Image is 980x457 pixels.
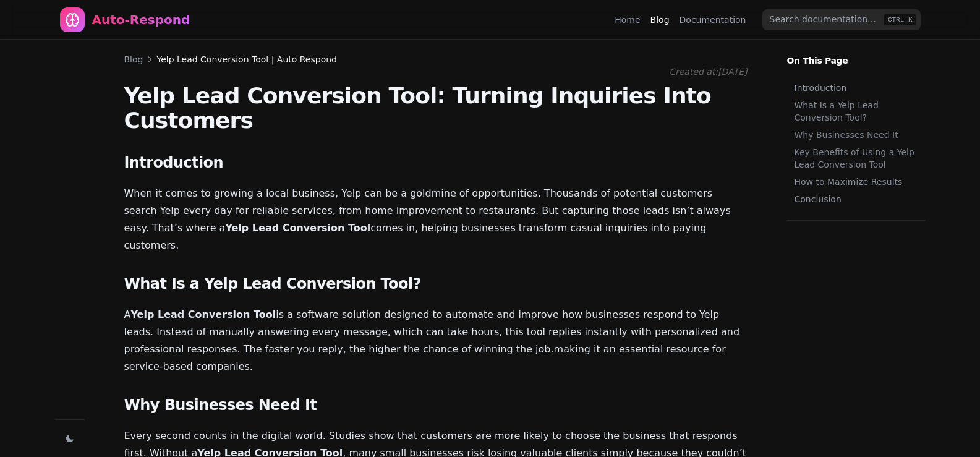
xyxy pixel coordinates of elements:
[124,306,748,375] p: A is a software solution designed to automate and improve how businesses respond to Yelp leads. I...
[670,67,748,77] span: Created at: [DATE]
[795,82,919,94] a: Introduction
[156,53,337,66] span: Yelp Lead Conversion Tool | Auto Respond
[795,193,919,205] a: Conclusion
[124,274,748,294] h3: What Is a Yelp Lead Conversion Tool?
[124,53,143,66] a: Blog
[795,129,919,141] a: Why Businesses Need It
[124,185,748,254] p: When it comes to growing a local business, Yelp can be a goldmine of opportunities. Thousands of ...
[60,7,190,32] a: Home page
[124,153,748,173] h3: Introduction
[92,11,190,28] div: Auto-Respond
[680,14,746,26] a: Documentation
[650,14,670,26] a: Blog
[762,9,921,30] input: Search documentation…
[124,83,748,133] h1: Yelp Lead Conversion Tool: Turning Inquiries Into Customers
[795,176,919,188] a: How to Maximize Results
[225,222,370,234] strong: Yelp Lead Conversion Tool
[795,146,919,171] a: Key Benefits of Using a Yelp Lead Conversion Tool
[615,14,640,26] a: Home
[130,309,276,320] strong: Yelp Lead Conversion Tool
[777,40,935,67] p: On This Page
[61,430,79,447] button: Change theme
[124,395,748,415] h3: Why Businesses Need It
[795,99,919,124] a: What Is a Yelp Lead Conversion Tool?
